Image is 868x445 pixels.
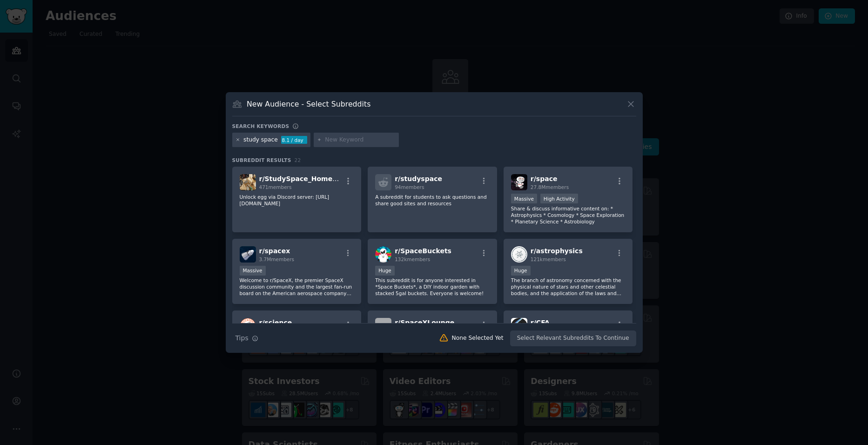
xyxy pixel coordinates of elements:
div: 8.1 / day [281,136,307,144]
p: A subreddit for students to ask questions and share good sites and resources [375,194,490,207]
span: Tips [236,333,249,343]
img: space [511,174,527,190]
span: r/ CFA [531,319,550,326]
p: Share & discuss informative content on: * Astrophysics * Cosmology * Space Exploration * Planetar... [511,205,626,225]
h3: Search keywords [232,123,289,129]
span: r/ astrophysics [531,247,583,255]
img: StudySpace_HomeworkHp [240,174,256,190]
span: 121k members [531,256,566,262]
img: CFA [511,318,527,334]
div: Massive [511,194,537,203]
div: None Selected Yet [452,334,504,343]
img: astrophysics [511,246,527,263]
span: r/ SpaceXLounge [395,319,454,326]
span: 471 members [259,184,292,190]
img: SpaceBuckets [375,246,391,263]
span: r/ StudySpace_HomeworkHp [259,175,361,182]
div: Huge [511,266,531,276]
p: Welcome to r/SpaceX, the premier SpaceX discussion community and the largest fan-run board on the... [240,277,354,297]
img: spacex [240,246,256,263]
div: Huge [375,266,395,276]
button: Tips [232,330,262,346]
img: SpaceXLounge [375,318,391,334]
p: The branch of astronomy concerned with the physical nature of stars and other celestial bodies, a... [511,277,626,297]
div: High Activity [540,194,578,203]
span: r/ SpaceBuckets [395,247,451,255]
span: 94 members [395,184,424,190]
span: Subreddit Results [232,157,291,163]
span: 22 [295,157,301,163]
span: r/ studyspace [395,175,442,182]
img: science [240,318,256,334]
span: r/ science [259,319,292,326]
span: r/ spacex [259,247,290,255]
span: 132k members [395,256,430,262]
span: 27.8M members [531,184,569,190]
div: Massive [240,266,266,276]
span: 3.7M members [259,256,295,262]
span: r/ space [531,175,558,182]
h3: New Audience - Select Subreddits [247,99,370,109]
input: New Keyword [325,136,396,144]
p: Unlock egg via Discord server: [URL][DOMAIN_NAME] [240,194,354,207]
div: study space [243,136,278,144]
p: This subreddit is for anyone interested in *Space Buckets*, a DIY indoor garden with stacked 5gal... [375,277,490,297]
